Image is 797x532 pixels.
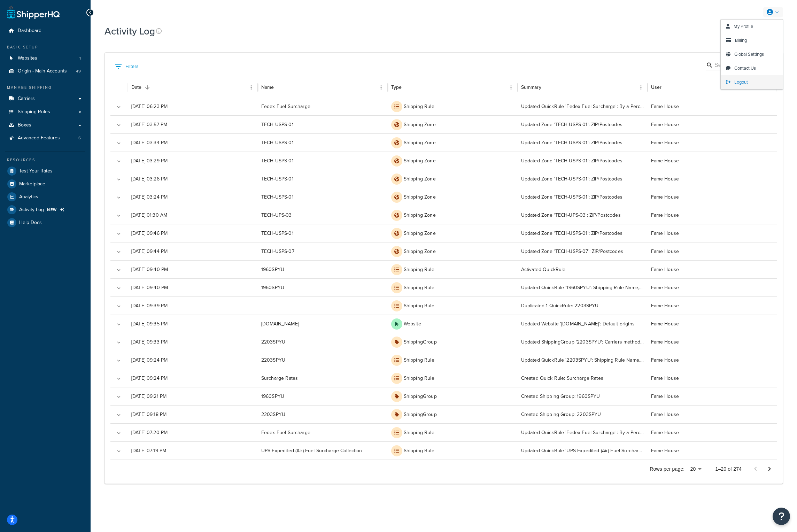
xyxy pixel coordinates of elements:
[404,284,434,291] p: Shipping Rule
[5,191,85,203] a: Analytics
[636,83,646,92] button: Menu
[648,115,777,133] div: Fame House
[128,188,258,206] div: [DATE] 03:24 PM
[773,508,790,525] button: Open Resource Center
[114,193,124,202] button: Expand
[5,65,85,78] a: Origin - Main Accounts 49
[5,216,85,229] a: Help Docs
[648,224,777,242] div: Fame House
[128,351,258,369] div: [DATE] 09:24 PM
[128,423,258,441] div: [DATE] 07:20 PM
[47,207,57,213] span: NEW
[19,181,45,187] span: Marketplace
[18,68,67,74] span: Origin - Main Accounts
[5,106,85,118] a: Shipping Rules
[5,165,85,177] a: Test Your Rates
[687,464,704,474] div: 20
[402,83,412,92] button: Sort
[376,83,386,92] button: Menu
[518,206,648,224] div: Updated Zone 'TECH-UPS-03': ZIP/Postcodes
[19,194,38,200] span: Analytics
[518,296,648,315] div: Duplicated 1 QuickRule: 2203SPYU
[518,423,648,441] div: Updated QuickRule 'Fedex Fuel Surcharge': By a Percentage
[76,68,81,74] span: 49
[714,61,765,69] input: Search…
[518,188,648,206] div: Updated Zone 'TECH-USPS-01': ZIP/Postcodes
[258,315,388,333] div: paige-sandbox.myshopify.com
[258,423,388,441] div: Fedex Fuel Surcharge
[114,319,124,329] button: Expand
[19,220,42,226] span: Help Docs
[128,242,258,260] div: [DATE] 09:44 PM
[114,410,124,420] button: Expand
[518,387,648,405] div: Created Shipping Group: 1960SPYU
[404,429,434,436] p: Shipping Rule
[518,115,648,133] div: Updated Zone 'TECH-USPS-01': ZIP/Postcodes
[5,203,85,216] a: Activity Log NEW
[128,278,258,296] div: [DATE] 09:40 PM
[518,170,648,188] div: Updated Zone 'TECH-USPS-01': ZIP/Postcodes
[404,157,436,164] p: Shipping Zone
[18,122,31,128] span: Boxes
[735,37,747,44] span: Billing
[114,356,124,365] button: Expand
[114,428,124,438] button: Expand
[258,115,388,133] div: TECH-USPS-01
[404,103,434,110] p: Shipping Rule
[114,102,124,112] button: Expand
[114,229,124,239] button: Expand
[518,224,648,242] div: Updated Zone 'TECH-USPS-01': ZIP/Postcodes
[506,83,516,92] button: Menu
[518,133,648,152] div: Updated Zone 'TECH-USPS-01': ZIP/Postcodes
[648,333,777,351] div: Fame House
[113,61,140,72] button: Show filters
[258,387,388,405] div: 1960SPYU
[648,188,777,206] div: Fame House
[114,301,124,311] button: Expand
[648,152,777,170] div: Fame House
[721,75,783,89] li: Logout
[404,139,436,146] p: Shipping Zone
[258,242,388,260] div: TECH-USPS-07
[518,441,648,460] div: Updated QuickRule 'UPS Expedited (Air) Fuel Surcharge Collection': By a Percentage
[18,55,37,61] span: Websites
[706,60,776,72] div: Search
[721,47,783,61] a: Global Settings
[5,24,85,37] a: Dashboard
[404,375,434,382] p: Shipping Rule
[7,5,60,19] a: ShipperHQ Home
[5,52,85,65] a: Websites 1
[128,296,258,315] div: [DATE] 09:39 PM
[518,260,648,278] div: Activated QuickRule
[648,260,777,278] div: Fame House
[128,152,258,170] div: [DATE] 03:29 PM
[648,315,777,333] div: Fame House
[105,24,155,38] h1: Activity Log
[404,194,436,201] p: Shipping Zone
[648,405,777,423] div: Fame House
[518,97,648,115] div: Updated QuickRule 'Fedex Fuel Surcharge': By a Percentage
[763,462,776,476] button: Go to next page
[404,248,436,255] p: Shipping Zone
[404,357,434,364] p: Shipping Rule
[5,203,85,216] li: Activity Log
[114,392,124,402] button: Expand
[274,83,284,92] button: Sort
[734,65,756,71] span: Contact Us
[5,132,85,145] li: Advanced Features
[518,242,648,260] div: Updated Zone 'TECH-USPS-07': ZIP/Postcodes
[78,135,81,141] span: 6
[5,157,85,163] div: Resources
[518,333,648,351] div: Updated ShippingGroup '2203SPYU': Carriers methods codes
[246,83,256,92] button: Menu
[258,351,388,369] div: 2203SPYU
[518,152,648,170] div: Updated Zone 'TECH-USPS-01': ZIP/Postcodes
[79,55,81,61] span: 1
[114,156,124,166] button: Expand
[648,351,777,369] div: Fame House
[114,175,124,184] button: Expand
[18,96,35,102] span: Carriers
